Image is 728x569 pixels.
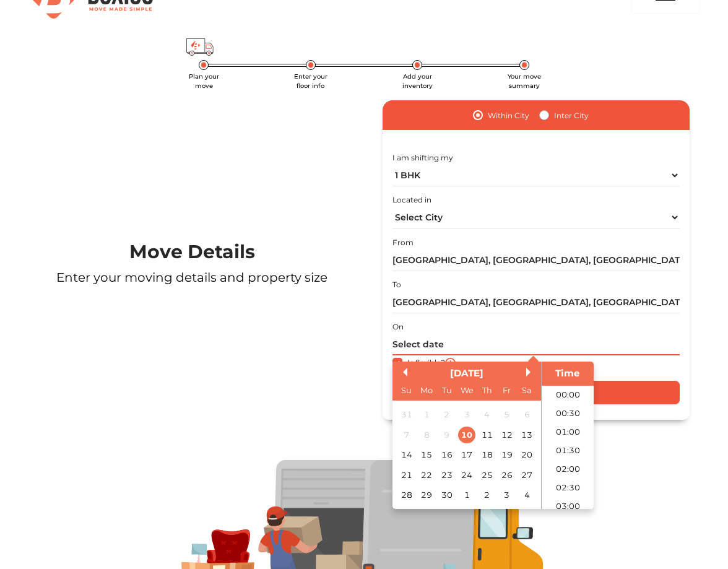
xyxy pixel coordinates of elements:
[392,334,680,355] input: Select date
[479,382,495,399] div: Th
[392,279,401,290] label: To
[398,446,415,463] div: Choose Sunday, September 14th, 2025
[479,446,495,463] div: Choose Thursday, September 18th, 2025
[438,427,455,443] div: Not available Tuesday, September 9th, 2025
[438,446,455,463] div: Choose Tuesday, September 16th, 2025
[189,72,219,90] span: Plan your move
[458,487,475,503] div: Choose Wednesday, October 1st, 2025
[498,467,515,484] div: Choose Friday, September 26th, 2025
[519,446,535,463] div: Choose Saturday, September 20th, 2025
[438,487,455,503] div: Choose Tuesday, September 30th, 2025
[542,441,594,460] li: 01:30
[294,72,327,90] span: Enter your floor info
[479,427,495,443] div: Choose Thursday, September 11th, 2025
[418,467,435,484] div: Choose Monday, September 22nd, 2025
[519,382,535,399] div: Sa
[398,467,415,484] div: Choose Sunday, September 21st, 2025
[498,382,515,399] div: Fr
[438,467,455,484] div: Choose Tuesday, September 23rd, 2025
[498,487,515,503] div: Choose Friday, October 3rd, 2025
[458,467,475,484] div: Choose Wednesday, September 24th, 2025
[542,479,594,497] li: 02:30
[479,467,495,484] div: Choose Thursday, September 25th, 2025
[488,108,529,123] label: Within City
[508,72,541,90] span: Your move summary
[398,487,415,503] div: Choose Sunday, September 28th, 2025
[392,321,404,332] label: On
[418,487,435,503] div: Choose Monday, September 29th, 2025
[392,194,431,206] label: Located in
[458,427,475,443] div: Choose Wednesday, September 10th, 2025
[458,406,475,423] div: Not available Wednesday, September 3rd, 2025
[542,386,594,404] li: 00:00
[392,292,680,313] input: Locality
[402,72,433,90] span: Add your inventory
[29,268,355,287] p: Enter your moving details and property size
[29,241,355,263] h1: Move Details
[438,382,455,399] div: Tu
[418,382,435,399] div: Mo
[479,406,495,423] div: Not available Thursday, September 4th, 2025
[398,427,415,443] div: Not available Sunday, September 7th, 2025
[396,405,537,505] div: month 2025-09
[458,382,475,399] div: We
[554,108,589,123] label: Inter City
[519,487,535,503] div: Choose Saturday, October 4th, 2025
[498,406,515,423] div: Not available Friday, September 5th, 2025
[392,152,453,163] label: I am shifting my
[398,406,415,423] div: Not available Sunday, August 31st, 2025
[498,427,515,443] div: Choose Friday, September 12th, 2025
[399,368,407,376] button: Previous Month
[542,460,594,479] li: 02:00
[542,423,594,441] li: 01:00
[526,368,535,376] button: Next Month
[519,406,535,423] div: Not available Saturday, September 6th, 2025
[418,446,435,463] div: Choose Monday, September 15th, 2025
[542,404,594,423] li: 00:30
[445,358,456,368] img: i
[392,237,414,248] label: From
[545,367,591,381] div: Time
[418,406,435,423] div: Not available Monday, September 1st, 2025
[418,427,435,443] div: Not available Monday, September 8th, 2025
[392,367,541,381] div: [DATE]
[398,382,415,399] div: Su
[519,427,535,443] div: Choose Saturday, September 13th, 2025
[458,446,475,463] div: Choose Wednesday, September 17th, 2025
[542,497,594,516] li: 03:00
[519,467,535,484] div: Choose Saturday, September 27th, 2025
[407,355,445,368] label: Is flexible?
[392,250,680,271] input: Locality
[498,446,515,463] div: Choose Friday, September 19th, 2025
[438,406,455,423] div: Not available Tuesday, September 2nd, 2025
[479,487,495,503] div: Choose Thursday, October 2nd, 2025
